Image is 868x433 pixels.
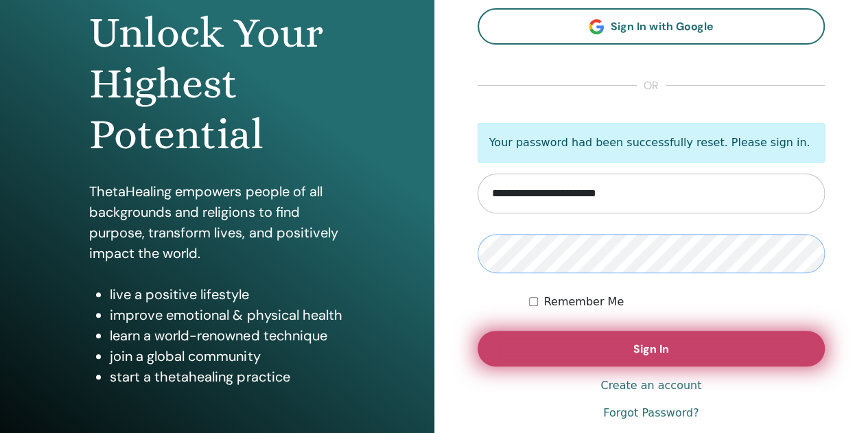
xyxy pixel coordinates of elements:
[478,331,825,366] button: Sign In
[633,342,669,356] span: Sign In
[89,8,344,161] h1: Unlock Your Highest Potential
[110,284,344,305] li: live a positive lifestyle
[110,325,344,346] li: learn a world-renowned technique
[110,346,344,366] li: join a global community
[478,8,825,45] a: Sign In with Google
[110,366,344,387] li: start a thetahealing practice
[110,305,344,325] li: improve emotional & physical health
[89,181,344,264] p: ThetaHealing empowers people of all backgrounds and religions to find purpose, transform lives, a...
[637,78,666,94] span: or
[611,19,713,34] span: Sign In with Google
[543,294,624,310] label: Remember Me
[529,294,825,310] div: Keep me authenticated indefinitely or until I manually logout
[478,123,825,163] p: Your password had been successfully reset. Please sign in.
[603,405,699,421] a: Forgot Password?
[600,377,701,394] a: Create an account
